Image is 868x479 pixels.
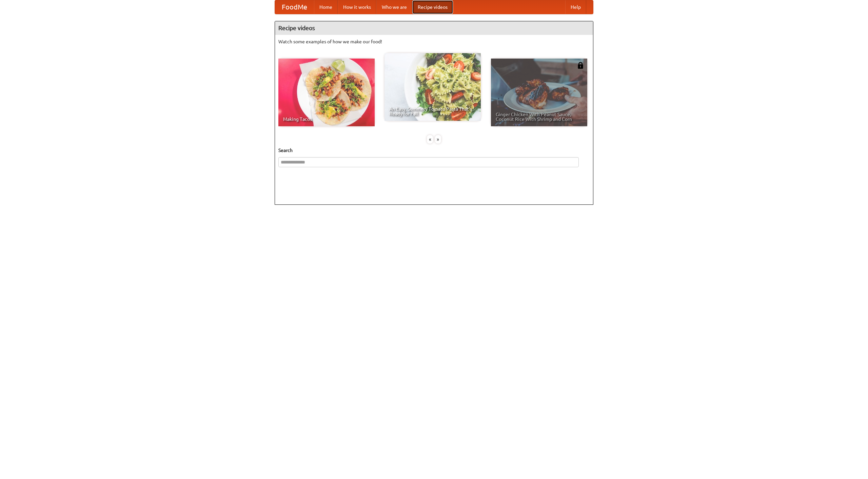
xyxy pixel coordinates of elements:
p: Watch some examples of how we make our food! [278,38,590,45]
h5: Search [278,147,590,154]
a: Home [314,0,338,14]
a: FoodMe [275,0,314,14]
a: Recipe videos [412,0,453,14]
img: 483408.png [577,62,584,69]
a: Help [565,0,586,14]
div: « [427,135,433,144]
h4: Recipe videos [275,21,593,35]
span: An Easy, Summery Tomato Pasta That's Ready for Fall [389,107,476,116]
a: How it works [338,0,376,14]
a: Who we are [376,0,412,14]
div: » [435,135,441,144]
a: Making Tacos [278,59,375,126]
a: An Easy, Summery Tomato Pasta That's Ready for Fall [384,53,481,121]
span: Making Tacos [283,117,370,122]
